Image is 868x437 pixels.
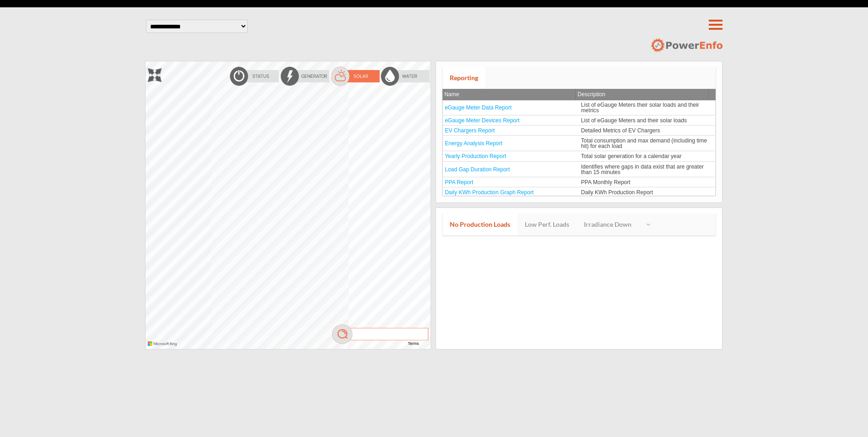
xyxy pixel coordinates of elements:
[280,66,330,87] img: energyOff.png
[579,187,716,197] td: Daily KWh Production Report
[579,151,716,161] td: Total solar generation for a calendar year
[442,89,576,100] th: Name
[579,136,716,151] td: Total consumption and max demand (including time hit) for each load
[330,66,380,87] img: solarOn.png
[380,66,431,87] img: waterOff.png
[577,213,639,235] a: Irradiance Down
[442,67,485,89] a: Reporting
[579,177,716,187] td: PPA Monthly Report
[444,91,459,98] span: Name
[229,66,280,87] img: statusOff.png
[148,68,162,82] img: zoom.png
[579,115,716,126] td: List of eGauge Meters and their solar loads
[445,166,510,173] a: Load Gap Duration Report
[445,127,495,134] a: EV Chargers Report
[148,344,179,347] a: Microsoft Bing
[579,126,716,136] td: Detailed Metrics of EV Chargers
[445,140,502,147] a: Energy Analysis Report
[442,213,518,235] a: No Production Loads
[445,104,512,111] a: eGauge Meter Data Report
[577,91,605,98] span: Description
[576,89,709,100] th: Description
[650,38,722,53] img: logo
[579,162,716,177] td: Identifies where gaps in data exist that are greater than 15 minutes
[445,179,473,186] a: PPA Report
[331,324,431,344] img: mag.png
[579,100,716,115] td: List of eGauge Meters their solar loads and their metrics
[445,189,534,196] a: Daily KWh Production Graph Report
[518,213,577,235] a: Low Perf. Loads
[445,117,519,124] a: eGauge Meter Devices Report
[445,153,506,159] a: Yearly Production Report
